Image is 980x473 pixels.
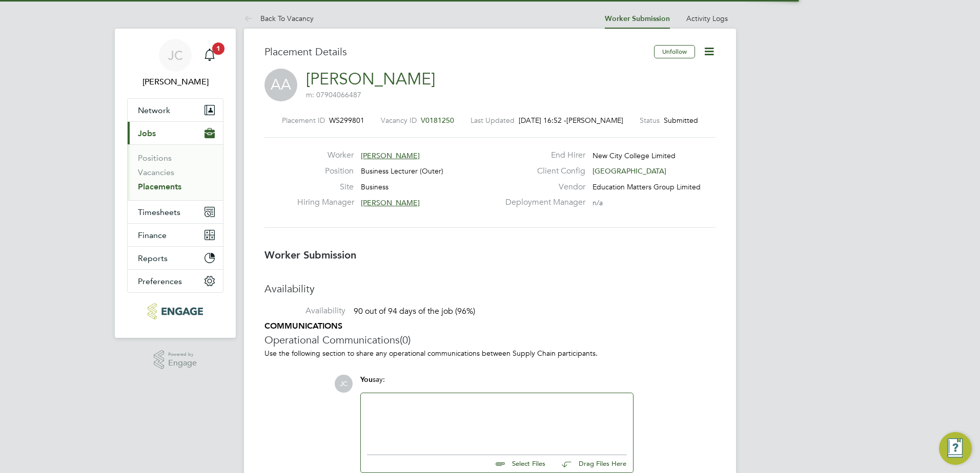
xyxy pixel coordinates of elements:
[264,69,297,101] span: AA
[138,105,170,115] span: Network
[471,116,515,125] label: Last Updated
[138,182,181,191] a: Placements
[264,249,356,261] b: Worker Submission
[421,116,454,125] span: V0181250
[212,42,224,55] span: 1
[593,166,666,176] span: [GEOGRAPHIC_DATA]
[686,14,728,23] a: Activity Logs
[566,116,623,125] span: [PERSON_NAME]
[297,150,354,161] label: Worker
[168,350,197,359] span: Powered by
[306,90,361,99] span: m: 07904066487
[138,253,168,263] span: Reports
[168,49,183,62] span: JC
[138,128,156,138] span: Jobs
[654,45,695,58] button: Unfollow
[381,116,417,125] label: Vacancy ID
[360,375,373,384] span: You
[138,276,182,286] span: Preferences
[499,182,585,192] label: Vendor
[264,333,716,347] h3: Operational Communications
[499,166,585,177] label: Client Config
[939,432,972,465] button: Engage Resource Center
[593,182,701,191] span: Education Matters Group Limited
[361,166,443,176] span: Business Lecturer (Outer)
[138,167,174,177] a: Vacancies
[199,39,220,72] a: 1
[360,375,634,393] div: say:
[297,197,354,208] label: Hiring Manager
[264,306,345,316] label: Availability
[499,197,585,208] label: Deployment Manager
[297,166,354,177] label: Position
[127,303,223,319] a: Go to home page
[264,349,716,358] p: Use the following section to share any operational communications between Supply Chain participants.
[605,14,670,23] a: Worker Submission
[128,99,223,121] button: Network
[593,198,603,207] span: n/a
[138,207,180,217] span: Timesheets
[128,122,223,144] button: Jobs
[354,307,475,317] span: 90 out of 94 days of the job (96%)
[138,230,167,240] span: Finance
[264,45,646,58] h3: Placement Details
[282,116,325,125] label: Placement ID
[640,116,660,125] label: Status
[128,270,223,292] button: Preferences
[361,151,420,160] span: [PERSON_NAME]
[115,29,236,338] nav: Main navigation
[297,182,354,192] label: Site
[306,69,435,89] a: [PERSON_NAME]
[400,333,411,347] span: (0)
[244,14,314,23] a: Back To Vacancy
[128,224,223,246] button: Finance
[519,116,566,125] span: [DATE] 16:52 -
[593,151,676,160] span: New City College Limited
[499,150,585,161] label: End Hirer
[138,153,172,163] a: Positions
[329,116,364,125] span: WS299801
[128,247,223,269] button: Reports
[264,321,716,332] h5: COMMUNICATIONS
[168,359,197,368] span: Engage
[361,198,420,207] span: [PERSON_NAME]
[128,144,223,200] div: Jobs
[154,350,197,370] a: Powered byEngage
[148,303,202,319] img: educationmattersgroup-logo-retina.png
[264,282,716,295] h3: Availability
[335,375,353,393] span: JC
[361,182,389,191] span: Business
[664,116,698,125] span: Submitted
[127,39,223,88] a: JC[PERSON_NAME]
[128,201,223,223] button: Timesheets
[127,76,223,88] span: James Carey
